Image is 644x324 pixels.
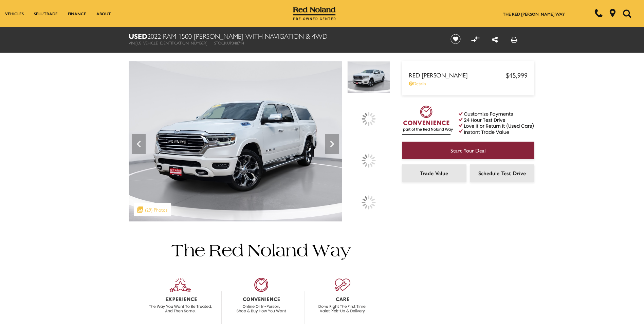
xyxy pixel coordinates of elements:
[448,34,463,44] button: Save vehicle
[129,40,135,46] span: VIN:
[511,34,517,44] a: Print this Used 2022 Ram 1500 Laramie Longhorn With Navigation & 4WD
[470,164,534,182] a: Schedule Test Drive
[293,7,336,20] img: Red Noland Pre-Owned
[135,40,207,46] span: [US_VEHICLE_IDENTIFICATION_NUMBER]
[409,80,528,87] a: Details
[129,31,147,41] strong: Used
[492,34,498,44] a: Share this Used 2022 Ram 1500 Laramie Longhorn With Navigation & 4WD
[293,9,336,16] a: Red Noland Pre-Owned
[503,11,565,17] a: The Red [PERSON_NAME] Way
[420,169,448,177] span: Trade Value
[134,203,171,216] div: (29) Photos
[347,61,390,93] img: Used 2022 Ivory White Tri-Coat Pearlcoat Ram Laramie Longhorn image 1
[409,71,506,79] span: Red [PERSON_NAME]
[214,40,227,46] span: Stock:
[506,70,528,80] span: $45,999
[478,169,526,177] span: Schedule Test Drive
[450,146,486,154] span: Start Your Deal
[129,61,342,221] img: Used 2022 Ivory White Tri-Coat Pearlcoat Ram Laramie Longhorn image 1
[470,34,480,44] button: Compare vehicle
[402,142,534,159] a: Start Your Deal
[129,32,439,40] h1: 2022 Ram 1500 [PERSON_NAME] With Navigation & 4WD
[402,164,466,182] a: Trade Value
[409,70,528,80] a: Red [PERSON_NAME] $45,999
[227,40,244,46] span: UP348714
[620,0,634,27] button: Open the search field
